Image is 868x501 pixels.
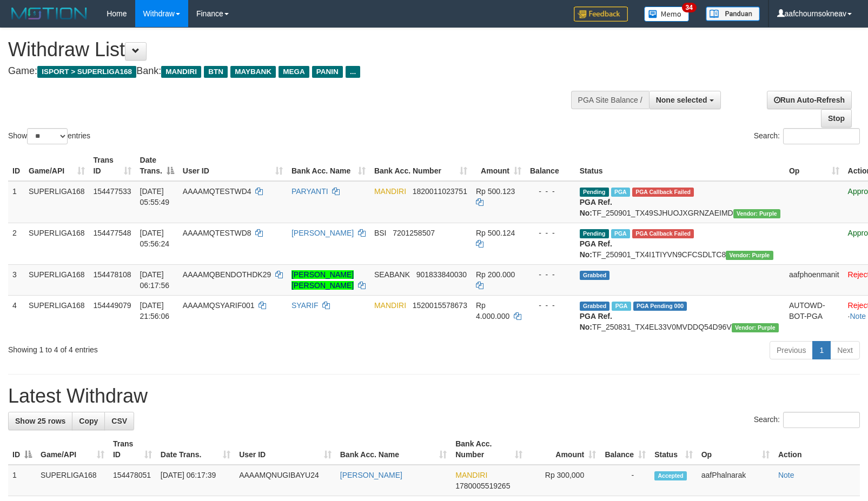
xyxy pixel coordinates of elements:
[455,482,510,490] span: Copy 1780005519265 to clipboard
[140,229,170,248] span: [DATE] 05:56:24
[235,465,336,496] td: AAAAMQNUGIBAYU24
[346,66,360,78] span: ...
[109,465,156,496] td: 154478051
[785,264,844,295] td: aafphoenmanit
[230,66,276,78] span: MAYBANK
[706,6,760,21] img: panduan.png
[778,471,794,479] a: Note
[580,239,612,259] b: PGA Ref. No:
[8,385,860,407] h1: Latest Withdraw
[183,270,271,279] span: AAAAMQBENDOTHDK29
[279,66,309,78] span: MEGA
[183,301,255,310] span: AAAAMQSYARIF001
[527,465,601,496] td: Rp 300,000
[527,434,601,465] th: Amount: activate to sort column ascending
[287,150,370,181] th: Bank Acc. Name: activate to sort column ascending
[575,181,785,223] td: TF_250901_TX49SJHUOJXGRNZAEIMD
[340,471,402,479] a: [PERSON_NAME]
[36,434,109,465] th: Game/API: activate to sort column ascending
[291,229,354,237] a: [PERSON_NAME]
[94,301,131,310] span: 154449079
[24,223,89,264] td: SUPERLIGA168
[526,150,575,181] th: Balance
[94,270,131,279] span: 154478108
[451,434,526,465] th: Bank Acc. Number: activate to sort column ascending
[27,128,68,144] select: Showentries
[8,412,72,430] a: Show 25 rows
[8,39,568,61] h1: Withdraw List
[656,96,707,104] span: None selected
[8,181,24,223] td: 1
[785,150,844,181] th: Op: activate to sort column ascending
[312,66,343,78] span: PANIN
[178,150,287,181] th: User ID: activate to sort column ascending
[374,187,406,196] span: MANDIRI
[574,6,628,22] img: Feedback.jpg
[575,223,785,264] td: TF_250901_TX4I1TIYVN9CFCSDLTC8
[416,270,467,279] span: Copy 901833840030 to clipboard
[8,5,90,22] img: MOTION_logo.png
[770,341,813,359] a: Previous
[140,301,170,320] span: [DATE] 21:56:06
[291,301,319,310] a: SYARIF
[393,229,435,237] span: Copy 7201258507 to clipboard
[611,229,630,238] span: Marked by aafmaleo
[600,434,650,465] th: Balance: activate to sort column ascending
[649,91,721,109] button: None selected
[156,465,235,496] td: [DATE] 06:17:39
[632,229,694,238] span: PGA Error
[8,434,36,465] th: ID: activate to sort column descending
[633,302,687,311] span: PGA Pending
[571,91,649,109] div: PGA Site Balance /
[161,66,201,78] span: MANDIRI
[783,412,860,428] input: Search:
[413,301,467,310] span: Copy 1520015578673 to clipboard
[530,269,571,280] div: - - -
[733,209,780,218] span: Vendor URL: https://trx4.1velocity.biz
[140,187,170,206] span: [DATE] 05:55:49
[104,412,134,430] a: CSV
[94,229,131,237] span: 154477548
[767,91,852,109] a: Run Auto-Refresh
[774,434,860,465] th: Action
[612,302,631,311] span: Marked by aafchoeunmanni
[580,271,610,280] span: Grabbed
[24,264,89,295] td: SUPERLIGA168
[783,128,860,144] input: Search:
[8,128,90,144] label: Show entries
[374,229,387,237] span: BSI
[291,187,328,196] a: PARYANTI
[156,434,235,465] th: Date Trans.: activate to sort column ascending
[754,128,860,144] label: Search:
[109,434,156,465] th: Trans ID: activate to sort column ascending
[476,187,515,196] span: Rp 500.123
[37,66,136,78] span: ISPORT > SUPERLIGA168
[611,188,630,197] span: Marked by aafmaleo
[8,295,24,337] td: 4
[580,198,612,217] b: PGA Ref. No:
[850,312,866,320] a: Note
[8,340,354,355] div: Showing 1 to 4 of 4 entries
[374,301,406,310] span: MANDIRI
[682,3,697,12] span: 34
[24,295,89,337] td: SUPERLIGA168
[370,150,472,181] th: Bank Acc. Number: activate to sort column ascending
[821,109,852,128] a: Stop
[24,150,89,181] th: Game/API: activate to sort column ascending
[374,270,410,279] span: SEABANK
[8,465,36,496] td: 1
[89,150,136,181] th: Trans ID: activate to sort column ascending
[111,417,127,425] span: CSV
[24,181,89,223] td: SUPERLIGA168
[530,228,571,238] div: - - -
[726,251,773,260] span: Vendor URL: https://trx4.1velocity.biz
[8,150,24,181] th: ID
[15,417,65,425] span: Show 25 rows
[8,223,24,264] td: 2
[94,187,131,196] span: 154477533
[36,465,109,496] td: SUPERLIGA168
[530,300,571,311] div: - - -
[600,465,650,496] td: -
[654,471,687,480] span: Accepted
[812,341,831,359] a: 1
